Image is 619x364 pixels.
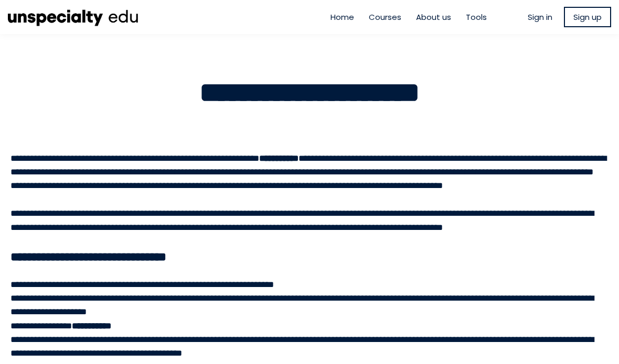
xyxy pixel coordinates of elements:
a: About us [416,11,451,23]
a: Sign up [564,7,611,27]
a: Sign in [528,11,552,23]
a: Courses [369,11,401,23]
a: Home [330,11,354,23]
img: ec8cb47d53a36d742fcbd71bcb90b6e6.png [8,5,139,29]
a: Tools [466,11,487,23]
span: Sign up [573,11,602,23]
